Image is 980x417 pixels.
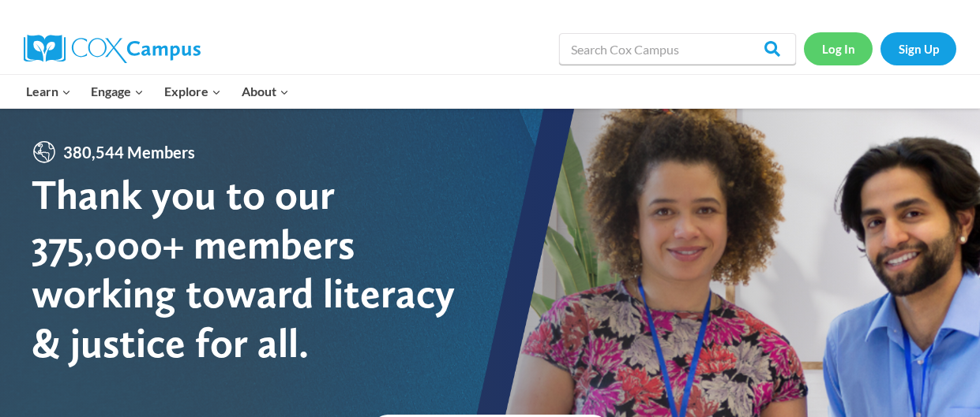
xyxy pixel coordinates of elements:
button: Child menu of Engage [81,75,155,108]
a: Log In [804,32,873,65]
nav: Secondary Navigation [804,32,956,65]
button: Child menu of Learn [16,75,81,108]
img: Cox Campus [24,35,201,63]
div: Thank you to our 375,000+ members working toward literacy & justice for all. [32,170,490,367]
a: Sign Up [880,32,956,65]
span: 380,544 Members [57,140,201,165]
input: Search Cox Campus [559,33,796,65]
nav: Primary Navigation [16,75,299,108]
button: Child menu of About [231,75,299,108]
button: Child menu of Explore [154,75,231,108]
